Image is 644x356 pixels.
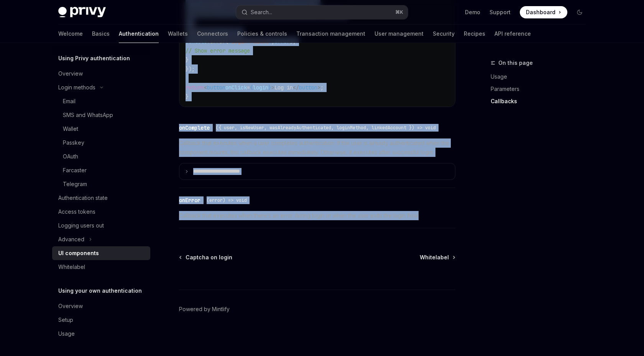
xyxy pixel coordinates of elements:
span: On this page [498,58,533,68]
div: OAuth [63,152,78,161]
div: onComplete [179,124,210,132]
div: Setup [58,315,73,325]
a: SMS and WhatsApp [52,108,150,122]
a: Dashboard [520,6,567,18]
div: Login methods [58,83,95,92]
span: }); [186,66,195,73]
div: Authentication state [58,193,108,203]
span: // Show error message [186,47,250,54]
span: button [299,84,317,91]
a: Welcome [58,25,83,43]
div: Access tokens [58,207,95,216]
a: Overview [52,67,150,81]
span: > [271,84,274,91]
span: Callback that executes when there’s an error during login or when the user exits the login flow. [179,211,455,220]
span: error [210,38,225,45]
button: Toggle dark mode [573,6,586,18]
a: User management [375,25,424,43]
span: } [186,56,189,63]
a: Connectors [197,25,228,43]
a: Powered by Mintlify [179,305,230,313]
a: Callbacks [491,95,592,107]
span: , [271,38,274,45]
span: Captcha on login [186,254,232,261]
a: Access tokens [52,205,150,219]
div: Logging users out [58,221,104,230]
div: Search... [251,8,272,17]
div: onError [179,196,200,204]
span: Callback that executes when a user completes authentication. If the user is already authenticated... [179,138,455,157]
h5: Using your own authentication [58,286,142,295]
a: Basics [92,25,110,43]
a: Usage [491,71,592,83]
span: login [253,84,268,91]
a: Email [52,94,150,108]
span: . [207,38,210,45]
div: Email [63,97,76,106]
span: = [247,84,250,91]
a: Wallet [52,122,150,136]
div: Overview [58,302,83,311]
div: Passkey [63,138,84,147]
span: { [250,84,253,91]
span: } [268,84,271,91]
span: </ [293,84,299,91]
span: error [274,38,290,45]
a: Demo [465,8,480,16]
a: Parameters [491,83,592,95]
div: Overview [58,69,83,78]
a: UI components [52,246,150,260]
a: Recipes [464,25,485,43]
a: API reference [495,25,531,43]
span: ; [320,84,324,91]
button: Toggle Advanced section [52,232,150,246]
span: Log in [274,84,293,91]
span: return [186,84,204,91]
a: Support [490,8,511,16]
span: 'Login failed' [228,38,271,45]
a: Whitelabel [52,260,150,274]
span: onClick [225,84,247,91]
h5: Using Privy authentication [58,54,130,63]
a: Usage [52,327,150,341]
span: Dashboard [526,8,555,16]
button: Toggle Login methods section [52,81,150,94]
a: Transaction management [296,25,365,43]
div: Whitelabel [58,262,85,272]
span: ⌘ K [395,9,403,15]
span: button [207,84,225,91]
a: Passkey [52,136,150,150]
a: Farcaster [52,163,150,177]
span: ); [290,38,296,45]
span: Whitelabel [420,254,449,261]
a: Logging users out [52,219,150,232]
a: Authentication [119,25,159,43]
a: Whitelabel [420,254,455,261]
a: Overview [52,299,150,313]
a: OAuth [52,150,150,163]
div: Farcaster [63,166,87,175]
div: Telegram [63,180,87,189]
span: > [317,84,320,91]
span: } [186,93,189,100]
div: Wallet [63,124,78,133]
a: Security [433,25,455,43]
a: Setup [52,313,150,327]
img: dark logo [58,7,106,18]
span: (error) => void [207,197,247,203]
button: Open search [236,5,408,19]
div: Usage [58,329,75,338]
span: ( [225,38,228,45]
div: Advanced [58,235,84,244]
span: ({ user, isNewUser, wasAlreadyAuthenticated, loginMethod, linkedAccount }) => void [216,125,436,131]
a: Telegram [52,177,150,191]
span: console [186,38,207,45]
a: Policies & controls [237,25,287,43]
div: SMS and WhatsApp [63,110,113,120]
a: Wallets [168,25,188,43]
a: Captcha on login [180,254,232,261]
span: < [204,84,207,91]
a: Authentication state [52,191,150,205]
div: UI components [58,249,99,258]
